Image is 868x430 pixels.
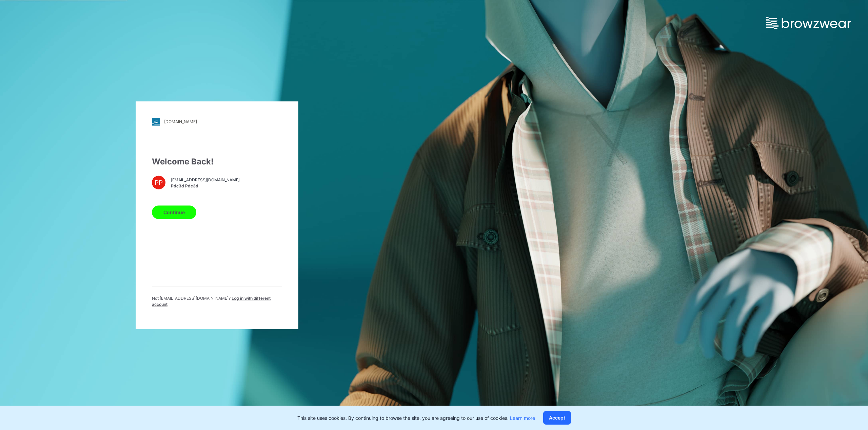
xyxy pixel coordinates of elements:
img: stylezone-logo.562084cfcfab977791bfbf7441f1a819.svg [152,117,160,126]
button: Continue [152,205,196,219]
span: Pdc3d Pdc3d [171,183,240,189]
button: Accept [543,411,571,425]
a: Learn more [510,415,535,421]
span: [EMAIL_ADDRESS][DOMAIN_NAME] [171,177,240,183]
div: [DOMAIN_NAME] [164,119,197,124]
img: browzwear-logo.e42bd6dac1945053ebaf764b6aa21510.svg [766,17,851,29]
div: PP [152,176,165,189]
div: Welcome Back! [152,155,282,167]
p: This site uses cookies. By continuing to browse the site, you are agreeing to our use of cookies. [297,414,535,422]
p: Not [EMAIL_ADDRESS][DOMAIN_NAME] ? [152,295,282,307]
a: [DOMAIN_NAME] [152,117,282,126]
